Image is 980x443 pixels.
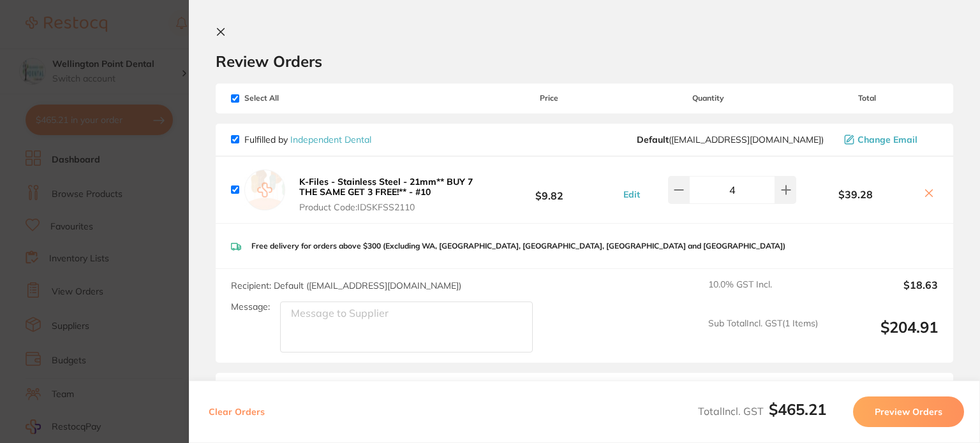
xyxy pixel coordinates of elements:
[708,318,818,353] span: Sub Total Incl. GST ( 1 Items)
[231,301,270,312] label: Message:
[620,189,644,200] button: Edit
[299,202,475,212] span: Product Code: IDSKFSS2110
[637,134,824,145] span: k.tyler4@bigpond.com
[796,189,915,200] b: $39.28
[244,170,285,210] img: empty.jpg
[840,134,938,145] button: Change Email
[853,396,964,427] button: Preview Orders
[216,52,953,71] h2: Review Orders
[251,242,785,251] p: Free delivery for orders above $300 (Excluding WA, [GEOGRAPHIC_DATA], [GEOGRAPHIC_DATA], [GEOGRAP...
[290,134,371,145] a: Independent Dental
[857,134,917,145] span: Change Email
[708,279,818,307] span: 10.0 % GST Incl.
[205,396,269,427] button: Clear Orders
[828,318,938,353] output: $204.91
[637,134,669,145] b: Default
[231,280,461,291] span: Recipient: Default ( [EMAIL_ADDRESS][DOMAIN_NAME] )
[479,178,620,201] b: $9.82
[828,279,938,307] output: $18.63
[299,176,473,198] b: K-Files - Stainless Steel - 21mm** BUY 7 THE SAME GET 3 FREE!** - #10
[620,94,796,103] span: Quantity
[796,94,938,103] span: Total
[479,94,620,103] span: Price
[295,176,479,213] button: K-Files - Stainless Steel - 21mm** BUY 7 THE SAME GET 3 FREE!** - #10 Product Code:IDSKFSS2110
[698,405,826,418] span: Total Incl. GST
[244,134,371,145] p: Fulfilled by
[231,94,359,103] span: Select All
[769,400,826,419] b: $465.21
